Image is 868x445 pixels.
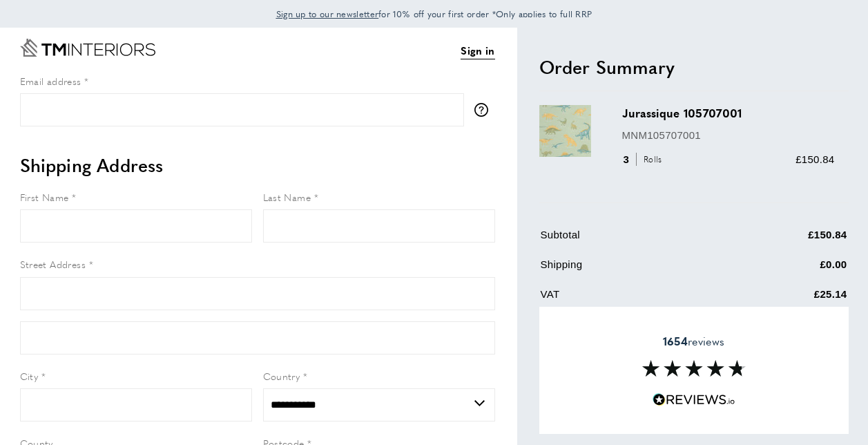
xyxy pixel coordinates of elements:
img: Reviews section [642,360,746,377]
td: £150.84 [726,227,847,254]
a: Sign in [461,42,494,59]
span: Rolls [636,153,666,166]
h2: Order Summary [539,55,849,79]
td: £0.00 [726,256,847,283]
h3: Jurassique 105707001 [622,105,835,121]
td: Subtotal [541,227,726,254]
span: Street Address [20,257,86,271]
td: £25.14 [726,286,847,313]
td: Shipping [541,256,726,283]
img: Jurassique 105707001 [539,105,591,157]
div: 3 [622,151,667,168]
a: Sign up to our newsletter [276,7,379,21]
span: Country [263,369,300,383]
span: Sign up to our newsletter [276,8,379,20]
span: First Name [20,190,69,204]
span: £150.84 [795,153,834,165]
td: VAT [541,286,726,313]
h2: Shipping Address [20,153,495,178]
p: MNM105707001 [622,127,835,144]
span: for 10% off your first order *Only applies to full RRP [276,8,592,20]
img: Reviews.io 5 stars [653,393,735,406]
span: Email address [20,74,81,88]
button: More information [474,103,495,117]
span: Last Name [263,190,311,204]
strong: 1654 [663,333,688,349]
span: reviews [663,334,724,348]
a: Go to Home page [20,39,155,57]
span: City [20,369,39,383]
